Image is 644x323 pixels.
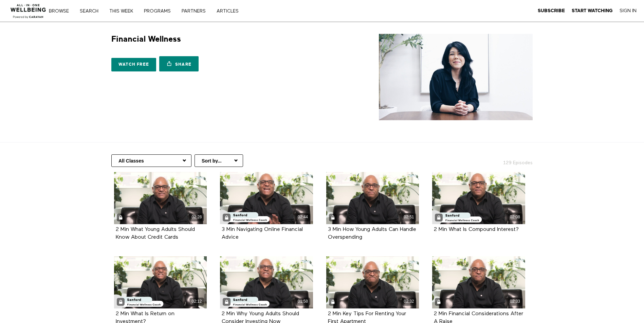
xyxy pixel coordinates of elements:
[432,172,525,224] a: 2 Min What Is Compound Interest? 02:08
[107,9,140,14] a: THIS WEEK
[47,9,76,14] a: Browse
[538,8,565,13] strong: Subscribe
[432,256,525,308] a: 2 Min Financial Considerations After A Raise 02:33
[572,8,613,13] strong: Start Watching
[379,34,533,120] img: Financial Wellness
[220,172,313,224] a: 3 Min Navigating Online Financial Advice 02:44
[508,298,522,305] div: 02:33
[620,8,637,14] a: Sign In
[114,256,207,308] a: 2 Min What Is Return on Investment? 02:12
[460,154,537,166] h2: 129 Episodes
[538,8,565,14] a: Subscribe
[114,172,207,224] a: 2 Min What Young Adults Should Know About Credit Cards 02:28
[116,227,195,240] a: 2 Min What Young Adults Should Know About Credit Cards
[326,256,419,308] a: 2 Min Key Tips For Renting Your First Apartment 02:32
[214,9,246,14] a: ARTICLES
[77,9,106,14] a: Search
[111,58,156,71] a: Watch free
[434,227,519,232] a: 2 Min What Is Compound Interest?
[402,298,416,305] div: 02:32
[222,227,303,240] a: 3 Min Navigating Online Financial Advice
[220,256,313,308] a: 2 Min Why Young Adults Should Consider Investing Now 01:58
[508,213,522,221] div: 02:08
[572,8,613,14] a: Start Watching
[142,9,178,14] a: PROGRAMS
[189,213,204,221] div: 02:28
[179,9,213,14] a: PARTNERS
[296,213,310,221] div: 02:44
[159,56,199,71] a: Share
[54,7,253,14] nav: Primary
[189,298,204,305] div: 02:12
[296,298,310,305] div: 01:58
[111,34,181,44] h1: Financial Wellness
